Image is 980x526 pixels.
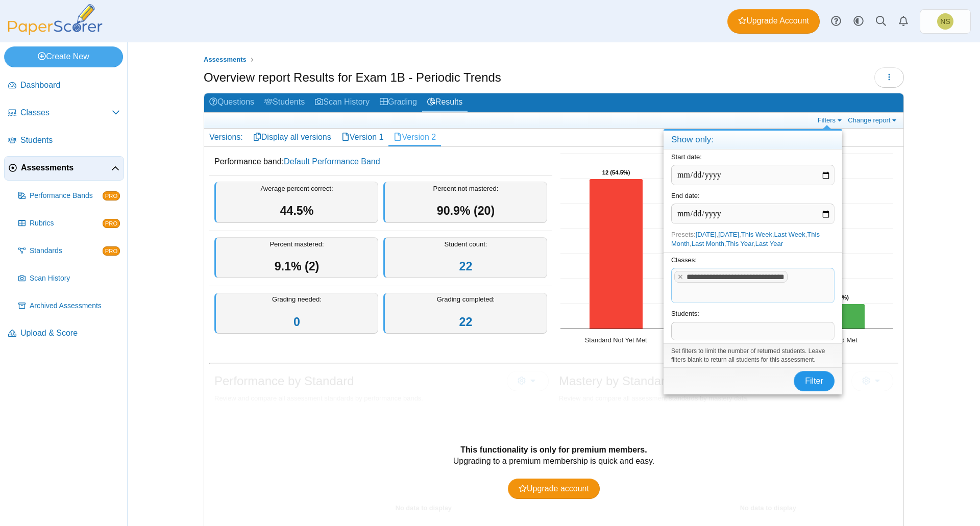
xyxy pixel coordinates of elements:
x: remove tag [676,273,685,280]
span: 44.5% [280,204,314,217]
span: Assessments [21,162,111,173]
a: Alerts [892,10,915,33]
h4: Show only: [664,131,842,149]
a: Last Month [692,240,724,247]
span: Performance Bands [30,191,103,201]
div: Percent not mastered: [383,182,547,223]
a: This Week [741,231,772,238]
a: Nathan Smith [920,9,971,34]
tags: ​ [671,322,835,340]
a: Filters [815,116,846,124]
span: Upload & Score [20,328,120,339]
path: Standard Not Yet Met, 12. Overall Assessment Performance. [590,179,643,329]
a: Last Year [755,240,783,247]
span: Rubrics [30,218,103,229]
label: End date: [671,192,700,199]
button: Filter [794,371,835,391]
label: Students: [671,310,699,317]
h1: Overview report Results for Exam 1B - Periodic Trends [204,69,501,86]
img: PaperScorer [4,4,106,35]
a: Scan History [14,266,124,291]
div: Chart. Highcharts interactive chart. [555,148,898,353]
a: Create New [4,46,123,67]
div: Versions: [204,129,248,146]
a: Dashboard [4,73,124,98]
a: Performance Bands PRO [14,184,124,208]
a: [DATE] [718,231,739,238]
text: 12 (54.5%) [602,169,630,176]
a: Version 1 [336,129,389,146]
a: Upgrade account [508,479,600,499]
span: Dashboard [20,80,120,91]
a: Scan History [310,93,375,112]
span: PRO [103,219,120,228]
span: 90.9% (20) [437,204,495,217]
a: Change report [845,116,901,124]
a: Version 2 [388,129,441,146]
div: Grading needed: [214,293,378,334]
a: Upgrade Account [727,9,820,34]
a: Assessments [4,156,124,181]
path: Standard Met, 2. Overall Assessment Performance. [812,304,865,329]
a: Upload & Score [4,321,124,346]
a: Grading [375,93,422,112]
a: 0 [293,315,300,329]
a: Students [4,129,124,153]
div: Set filters to limit the number of returned students. Leave filters blank to return all students ... [664,343,842,367]
a: Results [422,93,468,112]
span: Scan History [30,273,120,284]
span: Students [20,135,120,146]
a: Assessments [201,54,249,66]
span: Upgrade account [519,484,589,493]
a: Archived Assessments [14,294,124,318]
span: 9.1% (2) [275,260,320,273]
a: This Year [726,240,754,247]
span: Filter [805,377,823,385]
a: This Month [671,231,820,247]
span: PRO [103,191,120,201]
b: This functionality is only for premium members. [460,445,647,454]
div: Percent mastered: [214,237,378,279]
span: Nathan Smith [937,13,953,30]
span: Presets: , , , , , , , [671,231,820,247]
a: Students [259,93,310,112]
text: Standard Not Yet Met [585,336,647,344]
svg: Interactive chart [555,148,898,353]
span: Archived Assessments [30,301,120,311]
a: 22 [459,315,473,329]
a: Display all versions [248,129,336,146]
a: Rubrics PRO [14,211,124,236]
a: Classes [4,101,124,126]
div: Grading completed: [383,293,547,334]
div: Student count: [383,237,547,279]
div: Average percent correct: [214,182,378,223]
tags: ​ [671,268,835,304]
a: [DATE] [696,231,717,238]
a: Questions [204,93,259,112]
span: Nathan Smith [940,18,950,25]
div: Upgrading to a premium membership is quick and easy. [453,456,655,479]
span: Standards [30,246,103,256]
span: Classes [20,107,112,118]
label: Start date: [671,153,702,161]
dd: Performance band: [209,148,552,175]
a: Standards PRO [14,239,124,263]
a: 22 [459,260,473,273]
span: PRO [103,246,120,256]
a: Default Performance Band [284,157,380,166]
a: Last Week [774,231,805,238]
span: Upgrade Account [738,15,809,27]
span: Assessments [204,56,247,63]
label: Classes: [671,256,697,264]
a: PaperScorer [4,28,106,37]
